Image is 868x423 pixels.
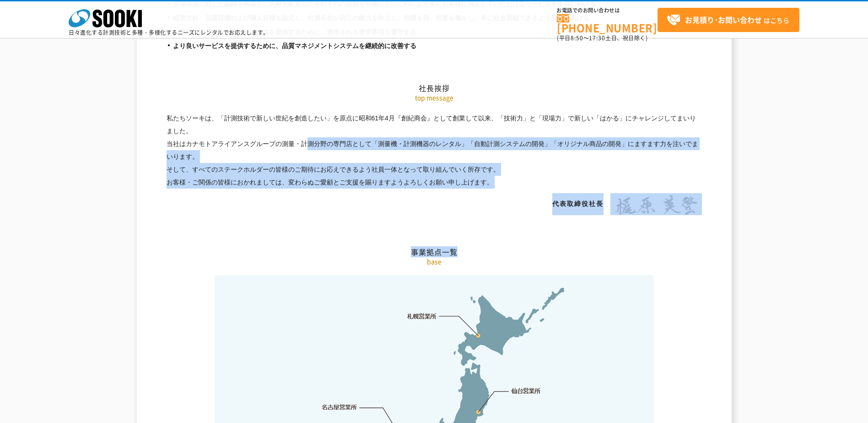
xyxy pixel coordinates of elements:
[167,156,702,257] h2: 事業拠点一覧
[557,8,658,13] span: お電話でのお問い合わせは
[167,42,702,51] li: より良いサービスを提供するために、品質マネジメントシステムを継続的に改善する
[557,34,647,42] span: (平日 ～ 土日、祝日除く)
[658,8,799,32] a: お見積り･お問い合わせはこちら
[407,311,437,320] a: 札幌営業所
[667,13,789,27] span: はこちら
[589,34,605,42] span: 17:30
[167,112,702,189] p: 私たちソーキは、「計測技術で新しい世紀を創造したい」を原点に昭和61年4月『創紀商会』として創業して以来、「技術力」と「現場力」で新しい「はかる」にチャレンジしてまいりました。 当社はカナモトア...
[685,14,762,25] strong: お見積り･お問い合わせ
[610,195,702,215] img: 梶原 英登
[552,200,604,207] span: 代表取締役社長
[322,403,357,412] a: 名古屋営業所
[571,34,583,42] span: 8:50
[69,30,269,35] p: 日々進化する計測技術と多種・多様化するニーズにレンタルでお応えします。
[167,257,702,266] p: base
[511,386,541,396] a: 仙台営業所
[167,93,702,103] p: top message
[557,14,658,33] a: [PHONE_NUMBER]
